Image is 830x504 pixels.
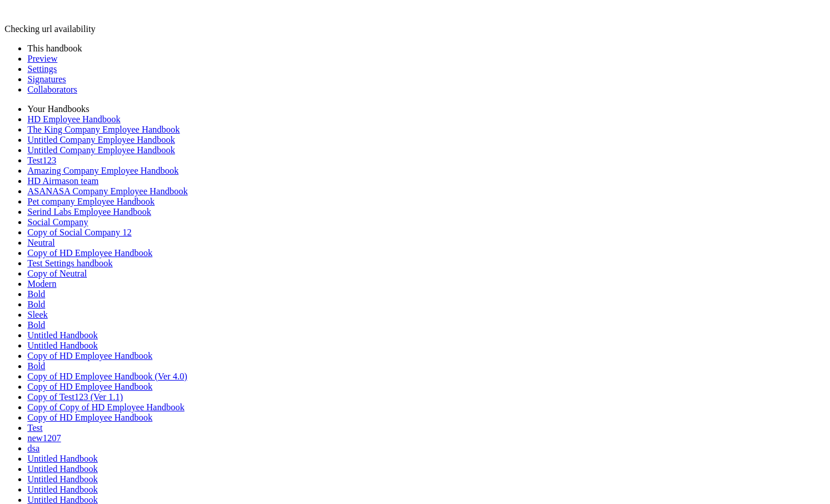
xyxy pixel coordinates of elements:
a: Test123 [27,155,56,165]
a: Untitled Handbook [27,474,98,484]
a: HD Airmason team [27,176,98,186]
a: Test [27,423,42,433]
a: Copy of HD Employee Handbook [27,248,153,258]
a: Copy of Copy of HD Employee Handbook [27,402,185,412]
a: Test Settings handbook [27,258,113,268]
a: Untitled Company Employee Handbook [27,145,175,155]
a: Preview [27,54,57,63]
a: Social Company [27,217,88,227]
a: Copy of HD Employee Handbook (Ver 4.0) [27,371,187,381]
a: Bold [27,299,45,309]
a: Signatures [27,74,66,84]
a: Settings [27,64,57,74]
a: Untitled Handbook [27,464,98,474]
a: Copy of HD Employee Handbook [27,413,153,422]
a: Untitled Handbook [27,330,98,340]
a: Copy of HD Employee Handbook [27,351,153,361]
a: Copy of Neutral [27,269,87,278]
span: Checking url availability [5,24,95,34]
a: Bold [27,361,45,371]
a: dsa [27,443,39,453]
a: Untitled Company Employee Handbook [27,135,175,145]
a: ASANASA Company Employee Handbook [27,186,187,196]
a: Untitled Handbook [27,485,98,494]
a: Neutral [27,238,55,247]
a: Serind Labs Employee Handbook [27,207,151,217]
a: Amazing Company Employee Handbook [27,166,178,175]
a: Pet company Employee Handbook [27,197,155,206]
a: Bold [27,289,45,299]
a: HD Employee Handbook [27,114,121,124]
a: Copy of Social Company 12 [27,227,131,237]
a: Copy of Test123 (Ver 1.1) [27,392,123,402]
a: Collaborators [27,85,77,94]
a: Sleek [27,310,48,319]
a: new1207 [27,433,61,443]
a: Modern [27,279,57,289]
a: Bold [27,320,45,330]
a: Copy of HD Employee Handbook [27,382,153,391]
a: Untitled Handbook [27,341,98,350]
a: The King Company Employee Handbook [27,125,180,134]
a: Untitled Handbook [27,454,98,463]
li: Your Handbooks [27,104,825,114]
li: This handbook [27,43,825,54]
